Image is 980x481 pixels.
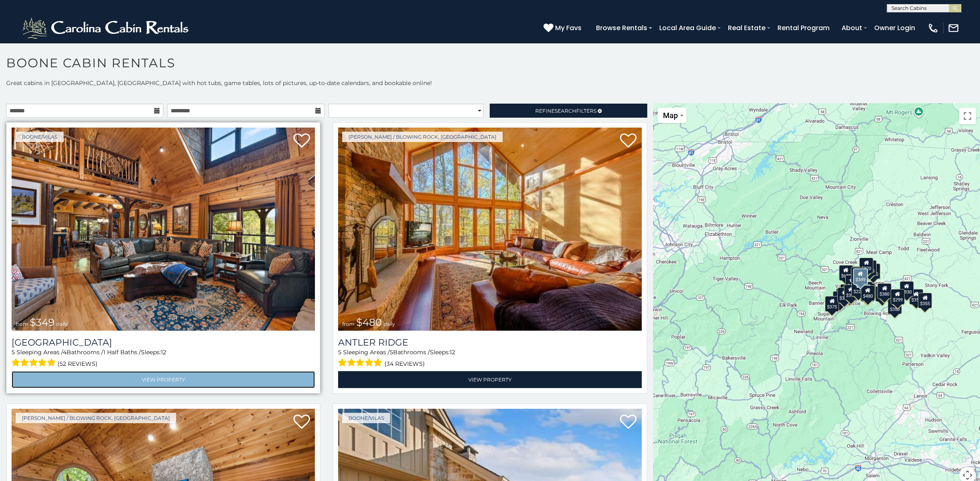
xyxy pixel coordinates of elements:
span: 5 [12,348,15,356]
a: Boone/Vilas [16,132,64,142]
div: $320 [859,258,873,273]
span: 1 Half Baths / [103,348,141,356]
div: $395 [861,282,875,297]
div: $480 [861,285,875,301]
a: Local Area Guide [655,21,720,35]
img: White-1-2.png [21,16,192,40]
span: $480 [356,316,382,328]
div: $355 [918,293,932,308]
div: $350 [888,299,902,314]
h3: Diamond Creek Lodge [12,337,315,348]
img: Antler Ridge [338,128,641,331]
a: Add to favorites [620,414,637,431]
a: Browse Rentals [592,21,651,35]
button: Toggle fullscreen view [959,108,976,124]
a: Add to favorites [293,414,310,431]
a: Real Estate [724,21,770,35]
div: $299 [890,289,904,305]
div: $695 [875,286,889,302]
a: RefineSearchFilters [490,104,647,118]
span: (52 reviews) [58,358,98,369]
span: Refine Filters [535,108,596,114]
span: (34 reviews) [384,358,425,369]
a: Antler Ridge [338,337,641,348]
span: Map [663,111,678,120]
a: Antler Ridge from $480 daily [338,128,641,331]
a: View Property [12,371,315,388]
span: 5 [390,348,393,356]
span: from [342,321,355,327]
div: Sleeping Areas / Bathrooms / Sleeps: [338,348,641,369]
img: Diamond Creek Lodge [12,128,315,331]
span: 12 [450,348,455,356]
a: View Property [338,371,641,388]
a: [PERSON_NAME] / Blowing Rock, [GEOGRAPHIC_DATA] [16,413,176,423]
a: Add to favorites [620,133,637,150]
a: Rental Program [773,21,834,35]
div: $395 [844,284,858,300]
span: 4 [63,348,67,356]
div: $349 [853,268,868,285]
a: My Favs [544,23,584,33]
span: 5 [338,348,341,356]
div: Sleeping Areas / Bathrooms / Sleeps: [12,348,315,369]
a: Add to favorites [293,133,310,150]
a: Diamond Creek Lodge from $349 daily [12,128,315,331]
span: Search [555,108,576,114]
a: [PERSON_NAME] / Blowing Rock, [GEOGRAPHIC_DATA] [342,132,503,142]
div: $325 [837,287,851,303]
div: $410 [845,275,859,291]
span: daily [384,321,395,327]
img: phone-regular-white.png [928,22,939,34]
a: Owner Login [870,21,919,35]
div: $375 [825,296,839,312]
a: Boone/Vilas [342,413,390,423]
div: $225 [851,281,866,296]
div: $380 [877,283,892,299]
div: $635 [839,265,853,281]
a: [GEOGRAPHIC_DATA] [12,337,315,348]
span: 12 [161,348,166,356]
span: from [16,321,28,327]
a: About [837,21,866,35]
div: $355 [909,289,923,305]
div: $425 [851,267,865,283]
span: My Favs [555,23,582,33]
button: Change map style [658,108,687,123]
div: $930 [900,281,914,297]
div: $565 [851,266,865,282]
span: daily [56,321,68,327]
img: mail-regular-white.png [948,22,959,34]
span: $349 [30,316,55,328]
